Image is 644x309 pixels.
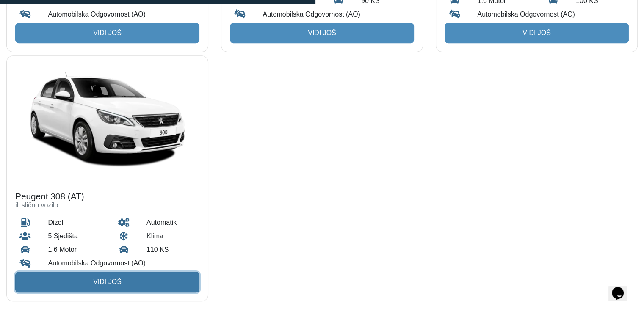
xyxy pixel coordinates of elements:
a: Vidi još [230,23,414,43]
h4: Peugeot 308 (AT) [15,191,199,202]
h6: ili slično vozilo [15,201,199,209]
div: dizel [41,216,107,229]
img: Peugeot 308 (AT) [7,56,208,183]
div: Automobilska Odgovornost (AO) [256,8,420,21]
div: Automobilska Odgovornost (AO) [41,257,205,270]
iframe: chat widget [608,275,636,301]
div: automatik [140,216,206,229]
div: Klima [140,229,206,243]
a: Vidi još [15,23,199,43]
a: Vidi još [15,272,199,292]
div: 5 Sjedišta [41,229,107,243]
div: 110 KS [140,243,206,257]
div: Automobilska Odgovornost (AO) [471,8,635,21]
a: Vidi još [445,23,629,43]
div: Automobilska Odgovornost (AO) [41,8,205,21]
div: 1.6 Motor [41,243,107,257]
